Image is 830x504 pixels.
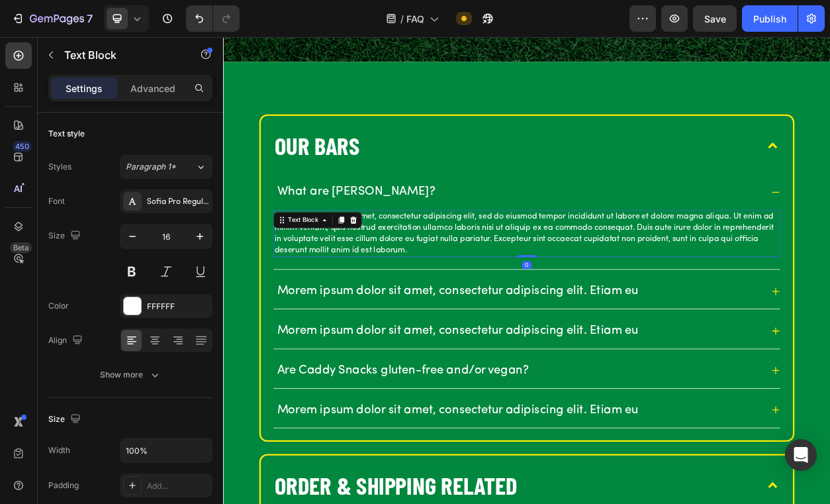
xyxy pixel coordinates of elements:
[68,476,545,501] div: Rich Text Editor. Editing area: main
[68,321,545,345] div: Rich Text Editor. Editing area: main
[70,478,543,499] p: Morem ipsum dolor sit amet, consectetur adipiscing elit. Etiam eu
[48,195,65,207] div: Font
[70,374,543,395] p: Morem ipsum dolor sit amet, consectetur adipiscing elit. Etiam eu
[400,12,404,26] span: /
[130,81,175,95] p: Advanced
[48,363,212,387] button: Show more
[48,479,79,491] div: Padding
[5,5,99,32] button: 7
[704,13,726,25] span: Save
[48,300,69,312] div: Color
[68,425,402,449] div: Rich Text Editor. Editing area: main
[785,439,817,471] div: Open Intercom Messenger
[223,37,830,504] iframe: Design area
[82,234,127,246] div: Text Block
[186,5,240,32] div: Undo/Redo
[48,161,71,173] div: Styles
[391,293,404,304] div: 0
[66,81,103,95] p: Settings
[48,444,70,456] div: Width
[120,438,212,462] input: Auto
[120,155,212,179] button: Paragraph 1*
[70,427,400,447] p: Are Caddy Snacks gluten-free and/or vegan?
[67,228,727,287] p: Lorem ipsum dolor sit amet, consectetur adipiscing elit, sed do eiusmod tempor incididunt ut labo...
[753,12,786,26] div: Publish
[68,372,545,397] div: Rich Text Editor. Editing area: main
[13,141,32,152] div: 450
[147,196,209,208] div: Sofia Pro Regular
[742,5,798,32] button: Publish
[64,47,177,63] p: Text Block
[147,480,209,492] div: Add...
[48,227,83,245] div: Size
[100,368,161,381] div: Show more
[10,242,32,253] div: Beta
[48,332,85,350] div: Align
[48,411,83,428] div: Size
[406,12,424,26] span: FAQ
[147,301,209,313] div: FFFFFF
[126,161,176,173] span: Paragraph 1*
[70,323,543,343] p: Morem ipsum dolor sit amet, consectetur adipiscing elit. Etiam eu
[693,5,737,32] button: Save
[87,11,93,26] p: 7
[48,128,85,140] div: Text style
